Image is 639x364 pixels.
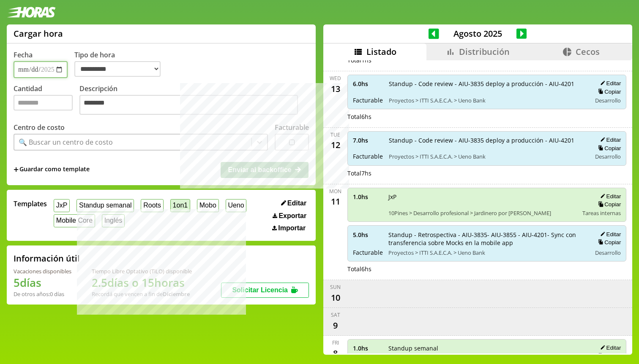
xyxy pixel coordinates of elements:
span: Standup - Code review - AIU-3835 deploy a producción - AIU-4201 [389,136,586,144]
span: Standup semanal [388,344,577,352]
span: Standup - Code review - AIU-3835 deploy a producción - AIU-4201 [389,80,586,88]
div: Wed [330,75,341,82]
span: Proyectos > ITTI S.A.E.C.A. > Ueno Bank [389,97,586,104]
span: Proyectos > ITTI S.A.E.C.A. > Ueno Bank [388,249,586,256]
button: Editar [279,199,309,208]
div: Total 6 hs [347,265,627,273]
button: Copiar [595,201,621,208]
span: Desarrollo [595,97,621,104]
button: Copiar [595,353,621,360]
span: Exportar [279,212,306,220]
span: Distribución [459,46,510,57]
button: Roots [141,199,163,212]
span: 5.0 hs [353,231,382,239]
span: Facturable [353,248,382,256]
button: 1on1 [170,199,190,212]
div: 9 [329,318,342,332]
span: Desarrollo [595,153,621,160]
input: Cantidad [14,95,73,111]
span: 10Pines > Desarrollo profesional > Jardinero por [PERSON_NAME] [388,209,577,217]
label: Fecha [14,50,33,59]
h1: Cargar hora [14,28,63,39]
div: Recordá que vencen a fin de [92,290,192,298]
span: Listado [366,46,396,57]
select: Tipo de hora [74,61,161,77]
div: De otros años: 0 días [14,290,71,298]
button: Copiar [595,88,621,95]
div: Tiempo Libre Optativo (TiLO) disponible [92,267,192,275]
div: 8 [329,346,342,360]
textarea: Descripción [79,95,298,115]
span: Solicitar Licencia [232,286,288,294]
span: 1.0 hs [353,193,382,201]
div: scrollable content [323,60,632,353]
div: 🔍 Buscar un centro de costo [19,138,113,147]
div: Fri [332,339,339,346]
button: Editar [598,80,621,87]
button: Copiar [595,145,621,152]
button: Standup semanal [76,199,134,212]
span: Desarrollo [595,249,621,256]
span: + [14,165,19,174]
div: Sun [330,283,341,291]
span: +Guardar como template [14,165,90,174]
button: Exportar [270,212,309,220]
button: Editar [598,193,621,200]
div: 11 [329,195,342,208]
b: Diciembre [163,290,190,298]
h2: Información útil [14,253,80,264]
button: Editar [598,344,621,351]
span: Facturable [353,96,383,104]
span: Templates [14,199,47,208]
label: Descripción [79,84,309,117]
button: Ueno [226,199,247,212]
div: Total 7 hs [347,169,627,177]
label: Centro de costo [14,123,65,132]
label: Facturable [275,123,309,132]
div: Tue [330,131,340,138]
span: Proyectos > ITTI S.A.E.C.A. > Ueno Bank [389,153,586,160]
button: Mobile Core [54,214,95,227]
div: Sat [331,311,340,318]
button: Editar [598,231,621,238]
label: Cantidad [14,84,79,117]
label: Tipo de hora [74,50,167,78]
span: Tareas internas [582,209,621,217]
div: Mon [329,188,341,195]
span: Importar [278,224,306,232]
h1: 2.5 días o 15 horas [92,275,192,290]
button: Solicitar Licencia [221,283,309,298]
span: 1.0 hs [353,344,382,352]
span: Agosto 2025 [439,28,516,39]
button: Mobo [197,199,219,212]
span: JxP [388,193,577,201]
div: 13 [329,82,342,95]
button: Copiar [595,239,621,246]
span: Cecos [576,46,600,57]
button: Editar [598,136,621,143]
span: Facturable [353,152,383,160]
span: Standup - Retrospectiva - AIU-3835- AIU-3855 - AIU-4201- Sync con transferencia sobre Mocks en la... [388,231,586,247]
span: Editar [287,200,306,207]
img: logotipo [7,7,56,18]
button: JxP [54,199,70,212]
div: Total 1 hs [347,56,627,64]
div: Total 6 hs [347,113,627,121]
div: 10 [329,291,342,304]
button: Inglés [102,214,125,227]
span: 7.0 hs [353,136,383,144]
span: 6.0 hs [353,80,383,88]
h1: 5 días [14,275,71,290]
div: 12 [329,138,342,152]
div: Vacaciones disponibles [14,267,71,275]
